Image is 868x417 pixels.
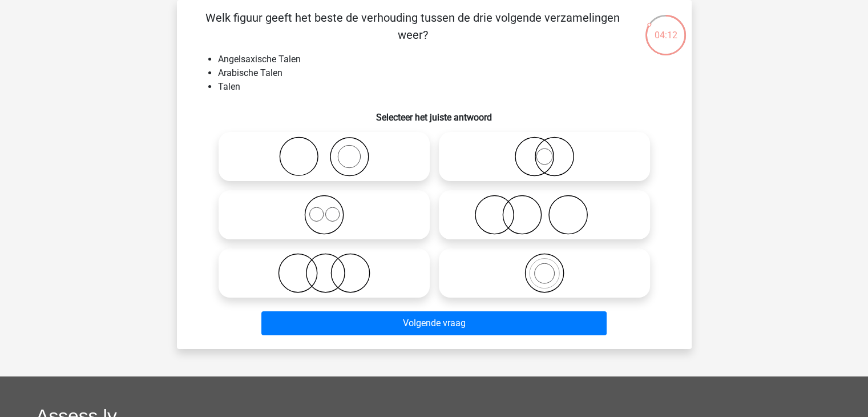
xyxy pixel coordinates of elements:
[261,311,607,335] button: Volgende vraag
[195,103,673,123] h6: Selecteer het juiste antwoord
[218,53,673,66] li: Angelsaxische Talen
[218,80,673,94] li: Talen
[195,9,631,43] p: Welk figuur geeft het beste de verhouding tussen de drie volgende verzamelingen weer?
[644,14,687,42] div: 04:12
[218,66,673,80] li: Arabische Talen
